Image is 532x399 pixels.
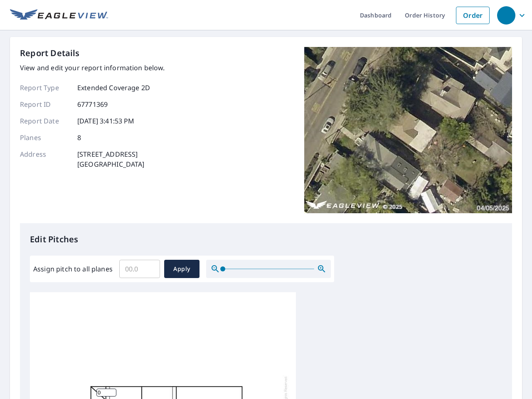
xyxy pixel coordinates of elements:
[164,260,199,278] button: Apply
[20,47,80,59] p: Report Details
[119,257,160,281] input: 00.0
[77,99,108,109] p: 67771369
[77,133,81,143] p: 8
[77,83,150,93] p: Extended Coverage 2D
[20,63,165,73] p: View and edit your report information below.
[10,9,108,22] img: EV Logo
[456,7,490,24] a: Order
[20,116,70,126] p: Report Date
[20,149,70,169] p: Address
[33,264,113,274] label: Assign pitch to all planes
[77,149,145,169] p: [STREET_ADDRESS] [GEOGRAPHIC_DATA]
[20,133,70,143] p: Planes
[304,47,512,213] img: Top image
[30,233,502,246] p: Edit Pitches
[20,83,70,93] p: Report Type
[171,264,193,274] span: Apply
[20,99,70,109] p: Report ID
[77,116,135,126] p: [DATE] 3:41:53 PM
